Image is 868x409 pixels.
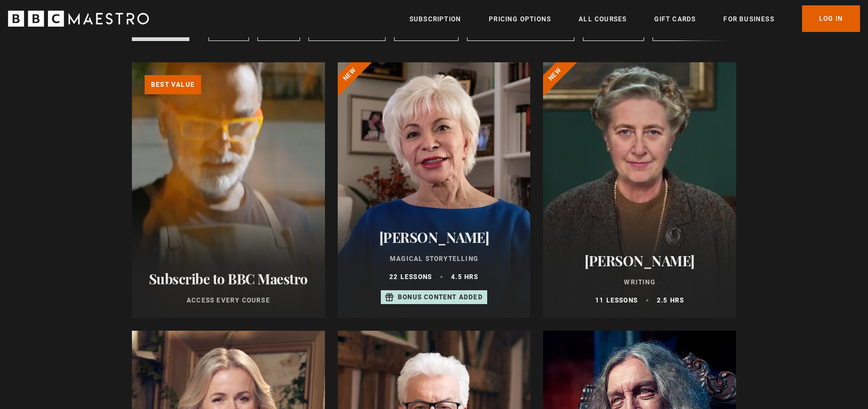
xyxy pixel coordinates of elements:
h2: [PERSON_NAME] [350,229,518,246]
a: All Courses [579,14,627,24]
a: For business [723,14,774,24]
p: 4.5 hrs [451,272,478,282]
nav: Primary [410,5,860,32]
p: 11 lessons [595,296,638,305]
a: [PERSON_NAME] Magical Storytelling 22 lessons 4.5 hrs Bonus content added New [338,62,531,318]
p: Bonus content added [398,292,483,302]
p: 2.5 hrs [657,296,684,305]
p: Best value [145,75,201,94]
a: [PERSON_NAME] Writing 11 lessons 2.5 hrs New [543,62,736,318]
a: Gift Cards [654,14,696,24]
svg: BBC Maestro [8,11,149,27]
a: Pricing Options [489,14,551,24]
p: 22 lessons [389,272,432,282]
h2: [PERSON_NAME] [556,252,723,269]
a: Subscription [410,14,461,24]
a: Log In [802,5,860,32]
p: Writing [556,277,723,287]
p: Magical Storytelling [350,254,518,264]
